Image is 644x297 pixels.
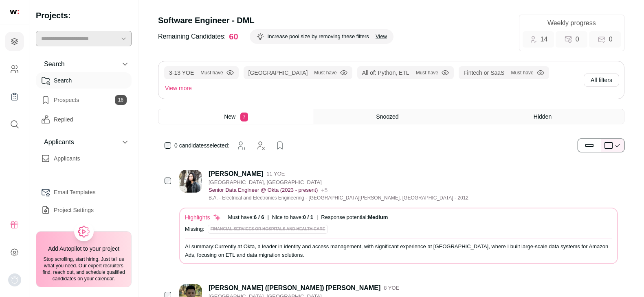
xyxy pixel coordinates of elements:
[314,109,469,124] a: Snoozed
[185,226,204,232] div: Missing:
[209,187,318,193] p: Senior Data Engineer @ Okta (2023 - present)
[179,170,618,264] a: [PERSON_NAME] 11 YOE [GEOGRAPHIC_DATA], [GEOGRAPHIC_DATA] Senior Data Engineer @ Okta (2023 - pre...
[609,35,613,44] span: 0
[36,92,132,108] a: Prospects16
[39,59,65,69] p: Search
[362,69,409,77] button: All of: Python, ETL
[321,214,388,221] div: Response potential:
[36,231,132,287] a: Add Autopilot to your project Stop scrolling, start hiring. Just tell us what you need. Our exper...
[228,214,264,221] div: Must have:
[185,242,612,259] div: Currently at Okta, a leader in identity and access management, with significant experience at [GE...
[416,69,438,76] span: Must have
[321,187,327,193] span: +5
[158,15,393,26] h1: Software Engineer - DML
[36,111,132,128] a: Replied
[185,213,221,221] div: Highlights
[209,170,263,178] div: [PERSON_NAME]
[39,137,74,147] p: Applicants
[511,69,533,76] span: Must have
[368,214,388,220] span: Medium
[208,225,328,234] div: Financial Services or Hospitals and Health Care
[48,245,119,253] h2: Add Autopilot to your project
[303,214,313,220] span: 0 / 1
[36,72,132,89] a: Search
[5,32,24,51] a: Projects
[268,33,369,40] p: Increase pool size by removing these filters
[185,243,215,249] span: AI summary:
[464,69,504,77] button: Fintech or SaaS
[163,82,193,94] button: View more
[158,32,226,41] span: Remaining Candidates:
[584,74,619,87] button: All filters
[36,184,132,200] a: Email Templates
[576,35,579,44] span: 0
[547,18,596,28] div: Weekly progress
[240,113,248,121] span: 7
[8,273,21,286] button: Open dropdown
[179,170,202,193] img: ae4238f48f729ed69dea050fbabf2305482dcd3232601cbecef39b7a0fa7ced8
[384,285,399,291] span: 8 YOE
[36,134,132,150] button: Applicants
[376,113,398,120] span: Snoozed
[5,59,24,79] a: Company and ATS Settings
[541,35,548,44] span: 14
[224,113,235,120] span: New
[314,69,336,76] span: Must have
[36,10,132,21] h2: Projects:
[8,273,21,286] img: nopic.png
[41,256,126,282] div: Stop scrolling, start hiring. Just tell us what you need. Our expert recruiters find, reach out, ...
[534,113,552,120] span: Hidden
[115,95,127,105] span: 16
[469,109,624,124] a: Hidden
[228,214,388,221] ul: | |
[174,141,229,150] span: selected:
[174,142,207,149] span: 0 candidates
[209,284,380,292] div: [PERSON_NAME] ([PERSON_NAME]) [PERSON_NAME]
[209,179,468,186] div: [GEOGRAPHIC_DATA], [GEOGRAPHIC_DATA]
[36,150,132,167] a: Applicants
[200,69,223,76] span: Must have
[169,69,194,77] button: 3-13 YOE
[5,87,24,106] a: Company Lists
[229,32,238,42] div: 60
[248,69,308,77] button: [GEOGRAPHIC_DATA]
[254,214,264,220] span: 6 / 6
[36,202,132,218] a: Project Settings
[266,171,285,177] span: 11 YOE
[36,56,132,72] button: Search
[10,10,19,14] img: wellfound-shorthand-0d5821cbd27db2630d0214b213865d53afaa358527fdda9d0ea32b1df1b89c2c.svg
[376,33,387,40] a: View
[209,195,468,201] div: B.A. - Electrical and Electronics Engineering - [GEOGRAPHIC_DATA][PERSON_NAME], [GEOGRAPHIC_DATA]...
[272,214,313,221] div: Nice to have:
